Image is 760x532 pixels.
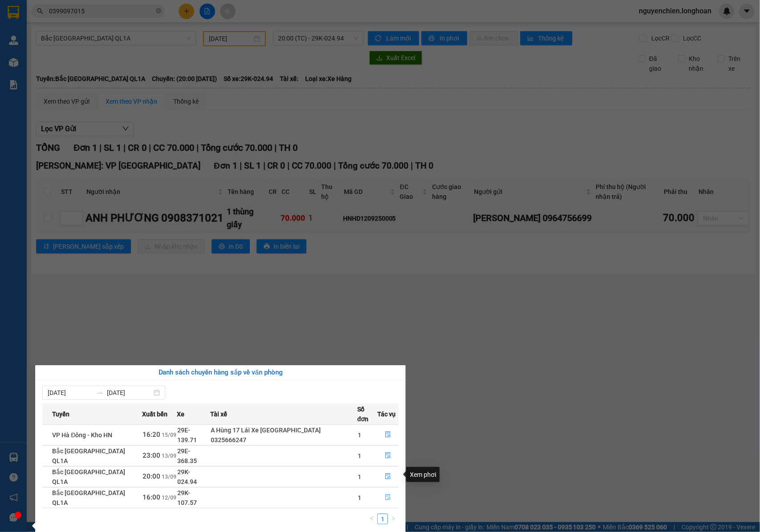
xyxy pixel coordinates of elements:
div: Danh sách chuyến hàng sắp về văn phòng [42,367,399,378]
li: Previous Page [367,514,377,524]
button: file-done [378,491,398,505]
span: to [96,389,103,396]
span: left [369,516,375,521]
span: Ngày in phiếu: 16:44 ngày [56,18,180,27]
span: 1 [358,494,361,501]
span: Bắc [GEOGRAPHIC_DATA] QL1A [52,489,125,506]
span: 12/09 [162,495,177,501]
span: swap-right [96,389,103,396]
span: 13/09 [162,453,177,459]
span: 1 [358,473,361,480]
span: Tài xế [210,409,227,419]
span: 15/09 [162,432,177,438]
div: A Hùng 17 Lái Xe [GEOGRAPHIC_DATA] 0325666247 [211,425,357,445]
span: 16:00 [143,493,161,501]
button: file-done [378,449,398,463]
span: 29E-139.71 [178,427,197,443]
span: file-done [385,473,391,480]
button: file-done [378,428,398,442]
strong: PHIẾU DÁN LÊN HÀNG [59,4,176,16]
span: Bắc [GEOGRAPHIC_DATA] QL1A [52,447,125,464]
span: Xuất bến [143,409,168,419]
input: Đến ngày [107,388,152,398]
span: Bắc [GEOGRAPHIC_DATA] QL1A [52,468,125,485]
span: file-done [385,494,391,501]
span: Mã đơn: SGTB1509250012 [4,54,137,66]
span: 20:00 [143,472,161,480]
span: file-done [385,431,391,439]
input: Từ ngày [48,388,93,398]
span: Tuyến [52,409,69,419]
li: Next Page [388,514,399,524]
span: Xe [177,409,185,419]
div: Xem phơi [406,467,440,482]
span: [PHONE_NUMBER] [4,30,68,46]
span: 1 [358,431,361,439]
span: 16:20 [143,431,161,439]
span: right [391,516,396,521]
span: 29E-368.35 [178,447,197,464]
span: 29K-024.94 [178,468,197,485]
span: file-done [385,452,391,459]
span: 23:00 [143,451,161,459]
strong: CSKH: [25,30,47,38]
span: CÔNG TY TNHH CHUYỂN PHÁT NHANH BẢO AN [78,30,163,46]
button: left [367,514,377,524]
span: Tác vụ [377,409,396,419]
li: 1 [377,514,388,524]
a: 1 [378,514,388,524]
span: Số đơn [357,404,377,424]
button: file-done [378,470,398,484]
span: 29K-107.57 [178,489,197,506]
span: 13/09 [162,474,177,480]
span: VP Hà Đông - Kho HN [52,431,112,439]
button: right [388,514,399,524]
span: 1 [358,452,361,459]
